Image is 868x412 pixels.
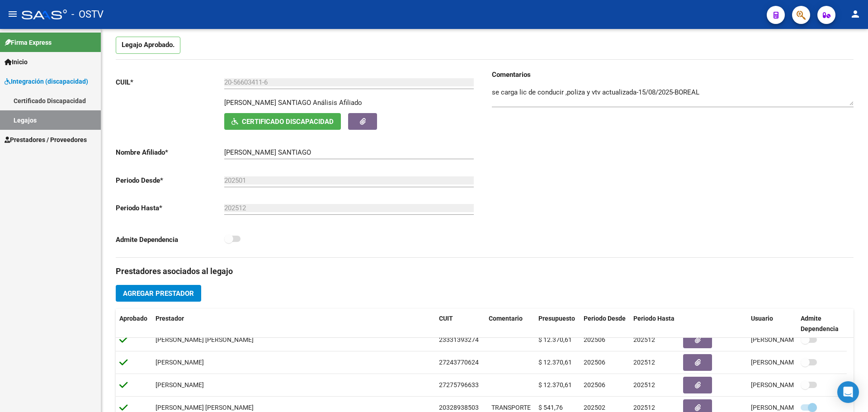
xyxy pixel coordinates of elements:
span: 202502 [584,404,605,411]
span: $ 541,76 [538,404,563,411]
button: Agregar Prestador [116,285,201,302]
span: Admite Dependencia [801,315,839,332]
span: 202512 [633,359,655,366]
datatable-header-cell: Prestador [152,309,435,339]
span: $ 12.370,61 [538,359,572,366]
span: $ 12.370,61 [538,381,572,388]
datatable-header-cell: Admite Dependencia [797,309,847,339]
span: 202512 [633,404,655,411]
span: - OSTV [71,5,104,24]
button: Certificado Discapacidad [224,113,341,130]
span: Firma Express [5,38,52,47]
p: CUIL [116,77,224,87]
span: 27275796633 [439,381,479,388]
span: TRANSPORTE CON DEPENDENCIA [491,404,589,411]
div: Análisis Afiliado [313,98,362,108]
span: Integración (discapacidad) [5,76,88,86]
span: 20328938503 [439,404,479,411]
datatable-header-cell: Periodo Hasta [630,309,679,339]
span: 23331393274 [439,336,479,343]
datatable-header-cell: CUIT [435,309,485,339]
div: [PERSON_NAME] [156,357,204,368]
p: [PERSON_NAME] SANTIAGO [224,98,311,108]
datatable-header-cell: Usuario [747,309,797,339]
datatable-header-cell: Presupuesto [535,309,580,339]
mat-icon: person [850,9,861,19]
h3: Comentarios [492,70,854,80]
span: 202506 [584,336,605,343]
span: 27243770624 [439,359,479,366]
span: [PERSON_NAME] [DATE] [751,404,822,411]
mat-icon: menu [7,9,18,19]
datatable-header-cell: Aprobado [116,309,152,339]
p: Legajo Aprobado. [116,37,180,54]
span: 202512 [633,381,655,388]
div: [PERSON_NAME] [156,380,204,390]
span: Comentario [489,315,523,322]
div: Open Intercom Messenger [837,381,859,403]
span: Aprobado [119,315,147,322]
datatable-header-cell: Periodo Desde [580,309,630,339]
p: Periodo Desde [116,175,224,185]
h3: Prestadores asociados al legajo [116,265,854,278]
span: Prestadores / Proveedores [5,135,87,145]
span: Inicio [5,57,28,67]
span: 202506 [584,381,605,388]
span: Periodo Desde [584,315,626,322]
span: 202506 [584,359,605,366]
span: 202512 [633,336,655,343]
span: Usuario [751,315,773,322]
div: [PERSON_NAME] [PERSON_NAME] [156,335,254,345]
span: Certificado Discapacidad [242,118,334,126]
span: Prestador [156,315,184,322]
p: Periodo Hasta [116,203,224,213]
span: [PERSON_NAME] [DATE] [751,381,822,388]
span: Presupuesto [538,315,575,322]
p: Nombre Afiliado [116,147,224,157]
span: Agregar Prestador [123,289,194,298]
p: Admite Dependencia [116,235,224,245]
span: Periodo Hasta [633,315,675,322]
span: [PERSON_NAME] [DATE] [751,359,822,366]
span: $ 12.370,61 [538,336,572,343]
span: [PERSON_NAME] [DATE] [751,336,822,343]
datatable-header-cell: Comentario [485,309,535,339]
span: CUIT [439,315,453,322]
